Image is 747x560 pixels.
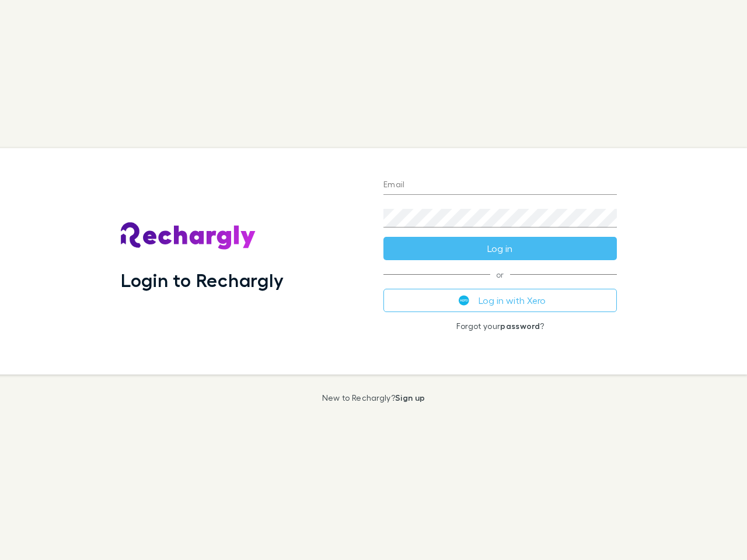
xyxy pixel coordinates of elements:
span: or [383,274,617,275]
h1: Login to Rechargly [121,269,284,291]
button: Log in [383,237,617,260]
p: Forgot your ? [383,321,617,331]
img: Rechargly's Logo [121,222,256,250]
p: New to Rechargly? [322,393,425,402]
a: password [500,321,540,331]
button: Log in with Xero [383,289,617,312]
a: Sign up [395,393,425,402]
img: Xero's logo [459,295,469,306]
